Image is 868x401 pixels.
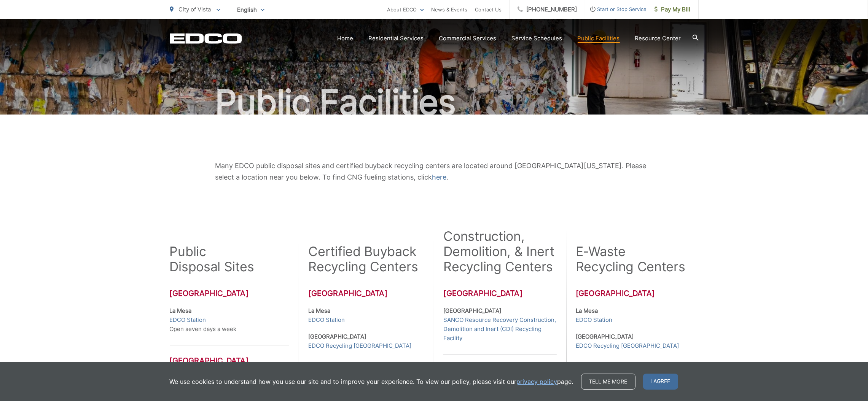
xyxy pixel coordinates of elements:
[308,341,411,350] a: EDCO Recycling [GEOGRAPHIC_DATA]
[338,34,354,43] a: Home
[308,244,419,274] h2: Certified Buyback Recycling Centers
[170,83,699,121] h1: Public Facilities
[635,34,681,43] a: Resource Center
[576,315,612,325] a: EDCO Station
[308,307,330,314] strong: La Mesa
[443,229,556,274] h2: Construction, Demolition, & Inert Recycling Centers
[443,354,556,374] h3: [GEOGRAPHIC_DATA]
[443,307,501,314] strong: [GEOGRAPHIC_DATA]
[581,374,635,390] a: Tell me more
[655,5,691,14] span: Pay My Bill
[170,345,290,365] h3: [GEOGRAPHIC_DATA]
[308,333,366,340] strong: [GEOGRAPHIC_DATA]
[432,5,468,14] a: News & Events
[170,307,192,314] strong: La Mesa
[576,341,679,350] a: EDCO Recycling [GEOGRAPHIC_DATA]
[170,33,242,44] a: EDCD logo. Return to the homepage.
[170,306,290,334] p: Open seven days a week
[308,315,345,325] a: EDCO Station
[475,5,502,14] a: Contact Us
[576,362,698,382] h3: [GEOGRAPHIC_DATA]
[512,34,562,43] a: Service Schedules
[369,34,424,43] a: Residential Services
[215,162,647,181] span: Many EDCO public disposal sites and certified buyback recycling centers are located around [GEOGR...
[308,362,419,382] h3: [GEOGRAPHIC_DATA]
[576,289,698,298] h3: [GEOGRAPHIC_DATA]
[308,289,419,298] h3: [GEOGRAPHIC_DATA]
[432,172,447,183] a: here
[576,244,685,274] h2: E-Waste Recycling Centers
[576,333,634,340] strong: [GEOGRAPHIC_DATA]
[170,244,254,274] h2: Public Disposal Sites
[387,5,424,14] a: About EDCO
[443,289,556,298] h3: [GEOGRAPHIC_DATA]
[517,377,557,386] a: privacy policy
[232,3,270,16] span: English
[643,374,678,390] span: I agree
[578,34,620,43] a: Public Facilities
[179,6,211,13] span: City of Vista
[443,315,556,343] a: SANCO Resource Recovery Construction, Demolition and Inert (CDI) Recycling Facility
[170,289,290,298] h3: [GEOGRAPHIC_DATA]
[576,307,598,314] strong: La Mesa
[170,377,573,386] p: We use cookies to understand how you use our site and to improve your experience. To view our pol...
[170,315,206,325] a: EDCO Station
[439,34,497,43] a: Commercial Services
